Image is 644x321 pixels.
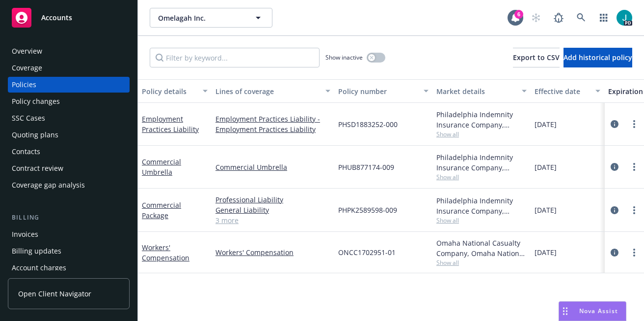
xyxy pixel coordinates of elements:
[617,10,632,26] img: photo
[215,162,330,172] a: Commercial Umbrella
[628,247,640,258] a: more
[8,77,130,93] a: Policies
[142,243,189,262] a: Workers' Compensation
[8,260,130,276] a: Account charges
[594,8,614,28] a: Switch app
[338,205,397,215] span: PHPK2589598-009
[215,114,330,134] a: Employment Practices Liability - Employment Practices Liability
[514,10,523,19] div: 6
[513,48,560,67] button: Export to CSV
[12,43,42,59] div: Overview
[609,204,620,216] a: circleInformation
[212,79,334,103] button: Lines of coverage
[8,94,130,109] a: Policy changes
[436,258,527,267] span: Show all
[526,8,546,28] a: Start snowing
[338,119,398,129] span: PHSD1883252-000
[12,110,45,126] div: SSC Cases
[8,243,130,259] a: Billing updates
[559,302,571,321] div: Drag to move
[535,205,557,215] span: [DATE]
[535,247,557,257] span: [DATE]
[142,200,181,220] a: Commercial Package
[628,204,640,216] a: more
[563,48,632,67] button: Add historical policy
[436,130,527,138] span: Show all
[150,48,320,67] input: Filter by keyword...
[12,243,61,259] div: Billing updates
[12,77,36,93] div: Policies
[142,86,197,96] div: Policy details
[535,119,557,129] span: [DATE]
[531,79,604,103] button: Effective date
[436,238,527,258] div: Omaha National Casualty Company, Omaha National Casualty Company
[12,127,58,143] div: Quoting plans
[436,216,527,225] span: Show all
[571,8,591,28] a: Search
[41,14,72,22] span: Accounts
[436,195,527,216] div: Philadelphia Indemnity Insurance Company, [GEOGRAPHIC_DATA] Insurance Companies
[215,247,330,257] a: Workers' Compensation
[8,110,130,126] a: SSC Cases
[432,79,531,103] button: Market details
[8,160,130,176] a: Contract review
[436,109,527,130] div: Philadelphia Indemnity Insurance Company, [GEOGRAPHIC_DATA] Insurance Companies
[142,157,181,177] a: Commercial Umbrella
[563,53,632,62] span: Add historical policy
[436,86,516,96] div: Market details
[18,289,91,299] span: Open Client Navigator
[8,127,130,143] a: Quoting plans
[142,114,199,134] a: Employment Practices Liability
[12,94,60,109] div: Policy changes
[436,173,527,181] span: Show all
[8,177,130,193] a: Coverage gap analysis
[8,226,130,242] a: Invoices
[8,213,130,223] div: Billing
[8,4,130,32] a: Accounts
[513,53,560,62] span: Export to CSV
[559,301,626,321] button: Nova Assist
[436,152,527,173] div: Philadelphia Indemnity Insurance Company, [GEOGRAPHIC_DATA] Insurance Companies
[12,144,40,160] div: Contacts
[215,86,320,96] div: Lines of coverage
[8,144,130,160] a: Contacts
[535,162,557,172] span: [DATE]
[215,215,330,225] a: 3 more
[609,118,620,130] a: circleInformation
[338,86,418,96] div: Policy number
[628,161,640,173] a: more
[628,118,640,130] a: more
[8,60,130,76] a: Coverage
[12,177,85,193] div: Coverage gap analysis
[609,247,620,258] a: circleInformation
[12,260,66,276] div: Account charges
[549,8,568,28] a: Report a Bug
[325,53,363,62] span: Show inactive
[12,60,42,76] div: Coverage
[158,13,243,23] span: Omelagah Inc.
[338,162,394,172] span: PHUB877174-009
[12,226,38,242] div: Invoices
[150,8,272,28] button: Omelagah Inc.
[609,161,620,173] a: circleInformation
[334,79,432,103] button: Policy number
[12,160,63,176] div: Contract review
[8,43,130,59] a: Overview
[535,86,590,96] div: Effective date
[215,205,330,215] a: General Liability
[215,194,330,205] a: Professional Liability
[579,307,618,315] span: Nova Assist
[338,247,396,257] span: ONCC1702951-01
[138,79,212,103] button: Policy details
